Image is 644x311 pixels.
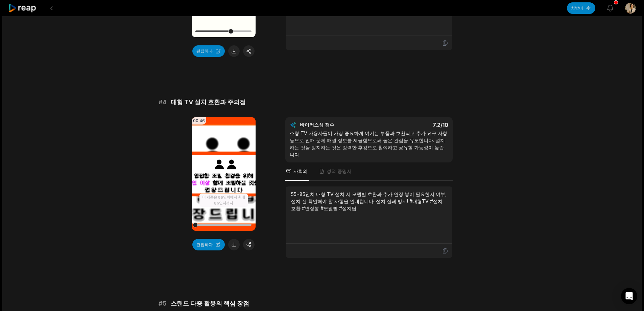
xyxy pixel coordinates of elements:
[163,98,167,106] font: 4
[196,48,213,53] font: 편집하다
[192,45,225,57] button: 편집하다
[291,191,447,211] font: 55~85인치 대형 TV 설치 시 모델별 호환과 추가 연장 봉이 필요한지 여부, 설치 전 확인해야 할 사항을 안내합니다. 설치 실패 방지! #대형TV #설치호환 #연장봉 #모...
[433,121,440,128] font: 7.2
[293,168,308,174] font: 사회의
[621,288,637,304] div: 인터콤 메신저 열기
[171,98,246,106] font: 대형 TV 설치 호환과 주의점
[440,121,448,128] font: /10
[159,300,163,307] font: #
[290,130,447,157] font: 소형 TV 사용자들이 가장 중요하게 여기는 부품과 호환되고 추가 요구 사항 등으로 인해 문제 해결 정보를 제공함으로써 높은 관심을 유도합니다. 설치하는 것을 방지하는 것은 강...
[196,242,213,247] font: 편집하다
[285,162,453,181] nav: 탭
[159,98,163,106] font: #
[163,300,167,307] font: 5
[327,168,352,174] font: 성적 증명서
[171,300,249,307] font: 스탠드 다중 활용의 핵심 장점
[300,122,334,128] font: 바이러스성 점수
[571,5,583,10] font: 치받이
[567,2,595,14] button: 치받이
[192,239,225,250] button: 편집하다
